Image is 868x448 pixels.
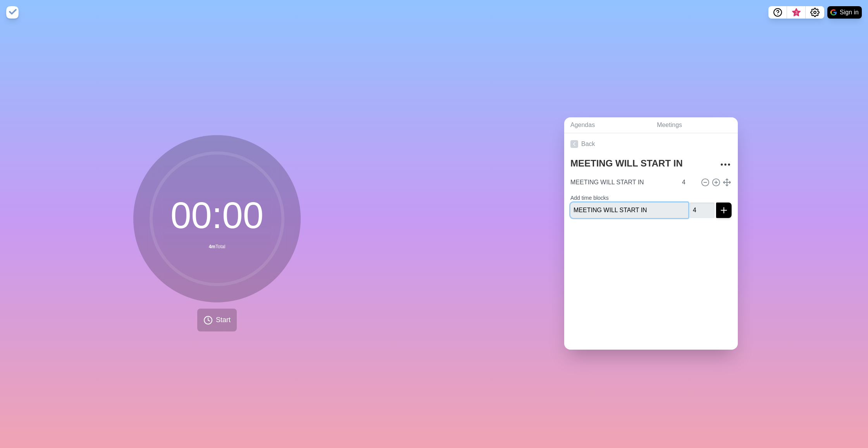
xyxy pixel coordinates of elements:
input: Name [570,203,688,218]
input: Mins [679,175,697,190]
span: Start [216,315,231,325]
a: Back [564,133,738,155]
a: Agendas [564,117,651,133]
img: timeblocks logo [6,6,19,19]
a: Meetings [651,117,738,133]
img: google logo [830,9,837,15]
button: Sign in [827,6,862,19]
button: Settings [806,6,824,19]
button: What’s new [787,6,806,19]
button: More [718,157,733,172]
input: Name [567,175,677,190]
label: Add time blocks [570,195,609,201]
input: Mins [690,203,715,218]
button: Start [197,309,237,331]
span: 3 [793,10,799,16]
button: Help [768,6,787,19]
